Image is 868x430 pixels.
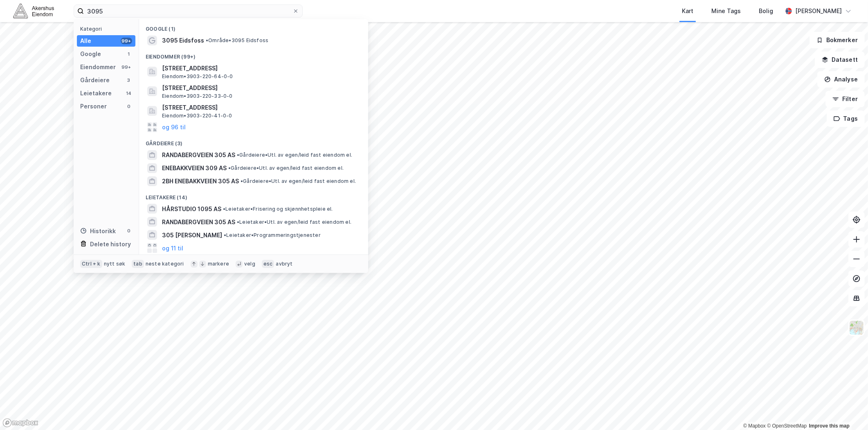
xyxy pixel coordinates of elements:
[815,52,865,68] button: Datasett
[80,101,107,111] div: Personer
[849,320,864,335] img: Z
[162,83,358,93] span: [STREET_ADDRESS]
[241,178,243,184] span: •
[767,423,807,429] a: OpenStreetMap
[126,90,132,97] div: 14
[80,49,101,59] div: Google
[132,260,144,268] div: tab
[244,261,255,267] div: velg
[80,226,116,236] div: Historikk
[759,6,773,16] div: Bolig
[162,103,358,113] span: [STREET_ADDRESS]
[224,232,321,239] span: Leietaker • Programmeringstjenester
[104,261,126,267] div: nytt søk
[146,261,184,267] div: neste kategori
[795,6,842,16] div: [PERSON_NAME]
[237,219,351,225] span: Leietaker • Utl. av egen/leid fast eiendom el.
[162,113,232,119] span: Eiendom • 3903-220-41-0-0
[817,71,865,88] button: Analyse
[810,32,865,48] button: Bokmerker
[90,239,131,249] div: Delete history
[126,103,132,110] div: 0
[208,261,229,267] div: markere
[237,219,239,225] span: •
[121,64,132,70] div: 99+
[139,19,368,34] div: Google (1)
[2,418,38,428] a: Mapbox homepage
[84,5,292,17] input: Søk på adresse, matrikkel, gårdeiere, leietakere eller personer
[80,26,135,32] div: Kategori
[224,232,226,238] span: •
[80,75,110,85] div: Gårdeiere
[162,176,239,186] span: 2BH ENEBAKKVEIEN 305 AS
[827,110,865,127] button: Tags
[262,260,274,268] div: esc
[126,51,132,57] div: 1
[13,4,54,18] img: akershus-eiendom-logo.9091f326c980b4bce74ccdd9f866810c.svg
[162,73,233,80] span: Eiendom • 3903-220-64-0-0
[682,6,693,16] div: Kart
[162,243,183,253] button: og 11 til
[827,391,868,430] iframe: Chat Widget
[276,261,292,267] div: avbryt
[237,152,239,158] span: •
[228,165,344,171] span: Gårdeiere • Utl. av egen/leid fast eiendom el.
[139,134,368,149] div: Gårdeiere (3)
[223,206,225,212] span: •
[162,122,186,132] button: og 96 til
[80,62,116,72] div: Eiendommer
[126,77,132,83] div: 3
[162,63,358,73] span: [STREET_ADDRESS]
[121,38,132,44] div: 99+
[809,423,850,429] a: Improve this map
[237,152,352,158] span: Gårdeiere • Utl. av egen/leid fast eiendom el.
[162,150,235,160] span: RANDABERGVEIEN 305 AS
[162,204,221,214] span: HÅRSTUDIO 1095 AS
[162,230,222,240] span: 305 [PERSON_NAME]
[139,188,368,203] div: Leietakere (14)
[206,37,208,43] span: •
[139,47,368,62] div: Eiendommer (99+)
[162,217,235,227] span: RANDABERGVEIEN 305 AS
[711,6,741,16] div: Mine Tags
[241,178,356,185] span: Gårdeiere • Utl. av egen/leid fast eiendom el.
[206,37,268,44] span: Område • 3095 Eidsfoss
[80,88,112,98] div: Leietakere
[827,391,868,430] div: Kontrollprogram for chat
[126,227,132,234] div: 0
[162,163,227,173] span: ENEBAKKVEIEN 309 AS
[228,165,231,171] span: •
[825,91,865,107] button: Filter
[80,260,102,268] div: Ctrl + k
[743,423,766,429] a: Mapbox
[223,206,333,212] span: Leietaker • Frisering og skjønnhetspleie el.
[162,93,233,99] span: Eiendom • 3903-220-33-0-0
[162,36,204,45] span: 3095 Eidsfoss
[80,36,91,46] div: Alle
